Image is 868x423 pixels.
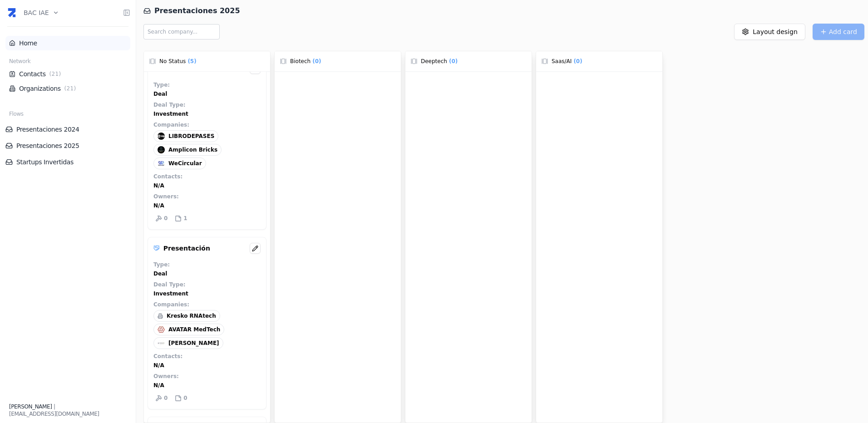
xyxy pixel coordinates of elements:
button: Layout design [734,24,805,40]
span: Amplicon Bricks [168,146,217,153]
p: Contacts : [153,173,182,180]
span: Kresko RNAtech [167,312,216,320]
span: N/A [153,362,164,369]
p: Companies : [153,301,189,308]
button: BAC IAE [24,3,59,23]
input: Search company... [143,24,220,39]
span: [PERSON_NAME] [168,339,219,347]
img: LIBRODEPASES [158,133,165,140]
p: Type : [153,261,170,268]
p: Deal [153,90,167,98]
span: ( 21 ) [48,70,63,78]
p: Type : [153,81,170,89]
span: N/A [153,382,164,389]
p: 0 [183,394,187,402]
p: Owners : [153,193,179,200]
span: ( 21 ) [63,85,78,92]
span: Flows [9,110,24,118]
p: 0 [164,394,168,402]
p: Contacts : [153,353,182,360]
span: ( 5 ) [186,57,198,66]
p: Deal Type : [153,281,186,288]
img: WeCircular [158,160,165,167]
span: Saas/AI [552,58,572,65]
p: Deal Type : [153,101,186,108]
span: N/A [153,182,164,189]
span: ( 0 ) [447,57,459,66]
span: AVATAR MedTech [168,326,220,333]
div: | [9,403,99,410]
a: Presentaciones 2024 [5,125,130,134]
a: Presentaciones 2025 [5,141,130,150]
p: Deal [153,270,167,277]
span: Layout design [753,27,798,36]
div: [EMAIL_ADDRESS][DOMAIN_NAME] [9,410,99,418]
img: Amplicon Bricks [158,146,165,153]
img: AVATAR MedTech [158,326,165,333]
p: Investment [153,110,188,118]
p: Companies : [153,121,189,128]
span: Presentaciones 2025 [154,5,240,16]
a: Contacts(21) [9,69,127,79]
span: No Status [159,58,186,65]
span: ( 0 ) [572,57,584,66]
span: WeCircular [168,160,202,167]
p: Investment [153,290,188,297]
span: LIBRODEPASES [168,133,214,140]
span: Deeptech [421,58,447,65]
p: Presentación [163,244,210,253]
a: Organizations(21) [9,84,127,93]
a: Home [9,39,127,48]
p: 0 [164,215,168,222]
p: 1 [183,215,187,222]
span: ( 0 ) [311,57,323,66]
p: Owners : [153,373,179,380]
span: N/A [153,202,164,209]
div: Network [5,58,130,67]
span: Biotech [290,58,311,65]
a: Startups Invertidas [5,157,130,167]
span: [PERSON_NAME] [9,403,52,410]
img: AVEDIAN [158,339,165,347]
